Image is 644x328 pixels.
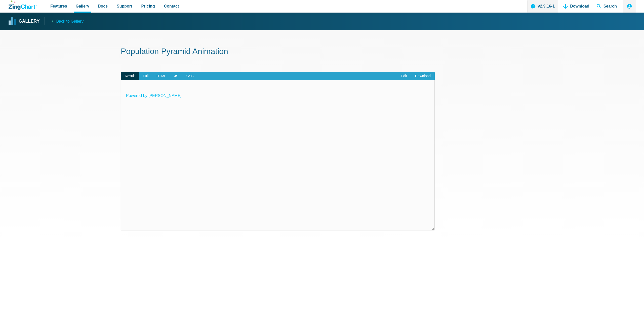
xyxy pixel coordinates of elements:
div: ​ [121,80,435,230]
span: JS [170,72,182,80]
a: Back to Gallery [45,17,83,25]
span: Contact [164,3,179,10]
span: Result [121,72,139,80]
span: Support [117,3,132,10]
span: Docs [98,3,108,10]
a: ZingChart Logo. Click to return to the homepage [9,1,37,10]
a: Edit [397,72,411,80]
strong: Gallery [19,19,39,24]
span: HTML [152,72,170,80]
span: Features [50,3,67,10]
span: Full [139,72,153,80]
a: Gallery [9,18,39,25]
a: Download [411,72,435,80]
span: Pricing [141,3,155,10]
span: Back to Gallery [56,18,83,25]
a: Powered by [PERSON_NAME] [126,93,182,98]
span: Gallery [76,3,89,10]
h1: Population Pyramid Animation [121,46,523,58]
span: CSS [182,72,198,80]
